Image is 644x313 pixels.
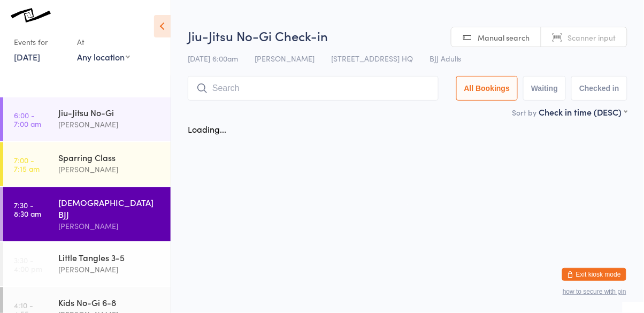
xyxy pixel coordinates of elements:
[77,33,130,51] div: At
[3,142,171,186] a: 7:00 -7:15 amSparring Class[PERSON_NAME]
[568,32,616,43] span: Scanner input
[188,123,226,135] div: Loading...
[255,53,315,64] span: [PERSON_NAME]
[188,27,627,44] h2: Jiu-Jitsu No-Gi Check-in
[3,187,171,241] a: 7:30 -8:30 am[DEMOGRAPHIC_DATA] BJJ[PERSON_NAME]
[17,9,627,18] div: You have now entered Kiosk Mode. Members will be able to check themselves in using the search fie...
[58,251,162,263] div: Little Tangles 3-5
[14,156,40,173] time: 7:00 - 7:15 am
[58,296,162,308] div: Kids No-Gi 6-8
[3,242,171,286] a: 3:30 -4:00 pmLittle Tangles 3-5[PERSON_NAME]
[58,163,162,175] div: [PERSON_NAME]
[3,97,171,141] a: 6:00 -7:00 amJiu-Jitsu No-Gi[PERSON_NAME]
[14,111,41,128] time: 6:00 - 7:00 am
[77,51,130,63] div: Any location
[58,118,162,131] div: [PERSON_NAME]
[58,106,162,118] div: Jiu-Jitsu No-Gi
[14,256,42,273] time: 3:30 - 4:00 pm
[430,53,462,64] span: BJJ Adults
[512,107,537,118] label: Sort by
[539,106,627,118] div: Check in time (DESC)
[58,151,162,163] div: Sparring Class
[14,201,41,218] time: 7:30 - 8:30 am
[188,76,439,101] input: Search
[523,76,566,101] button: Waiting
[14,51,40,63] a: [DATE]
[58,220,162,232] div: [PERSON_NAME]
[58,196,162,220] div: [DEMOGRAPHIC_DATA] BJJ
[331,53,413,64] span: [STREET_ADDRESS] HQ
[456,76,518,101] button: All Bookings
[58,263,162,276] div: [PERSON_NAME]
[478,32,530,43] span: Manual search
[571,76,627,101] button: Checked in
[562,268,626,281] button: Exit kiosk mode
[188,53,238,64] span: [DATE] 6:00am
[563,288,626,295] button: how to secure with pin
[14,33,66,51] div: Events for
